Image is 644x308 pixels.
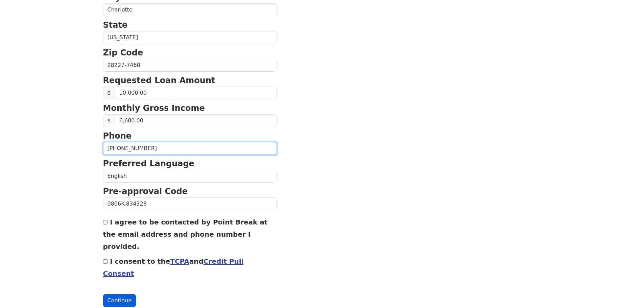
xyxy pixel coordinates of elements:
strong: State [103,20,128,30]
label: I agree to be contacted by Point Break at the email address and phone number I provided. [103,218,268,251]
span: $ [103,87,115,99]
input: Requested Loan Amount [115,87,277,99]
strong: Requested Loan Amount [103,76,215,85]
strong: Phone [103,131,132,141]
input: Zip Code [103,59,277,72]
p: Monthly Gross Income [103,102,277,114]
input: (___) ___-____ [103,142,277,155]
span: $ [103,114,115,127]
strong: Preferred Language [103,159,194,168]
input: Monthly Gross Income [115,114,277,127]
button: Continue [103,294,136,307]
input: City [103,3,277,16]
input: Pre-approval Code [103,197,277,210]
label: I consent to the and [103,257,244,278]
strong: Zip Code [103,48,143,57]
strong: Pre-approval Code [103,187,188,196]
a: TCPA [170,257,189,265]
